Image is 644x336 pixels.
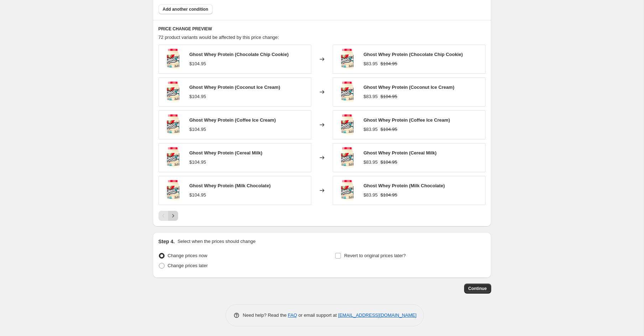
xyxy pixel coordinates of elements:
[380,60,397,67] strike: $104.95
[364,159,378,166] div: $83.95
[189,85,280,90] span: Ghost Whey Protein (Coconut Ice Cream)
[344,253,406,258] span: Revert to original prices later?
[189,150,263,156] span: Ghost Whey Protein (Cereal Milk)
[168,263,208,268] span: Change prices later
[189,159,206,166] div: $104.95
[162,147,184,168] img: Ghost_Whey_2lb_MilkChocolate_Front_088cdef0-b88f-4bf3-885a-78fbd7451077_80x.webp
[162,49,184,70] img: Ghost_Whey_2lb_MilkChocolate_Front_088cdef0-b88f-4bf3-885a-78fbd7451077_80x.webp
[364,60,378,67] div: $83.95
[159,26,485,32] h6: PRICE CHANGE PREVIEW
[468,286,487,291] span: Continue
[338,312,416,318] a: [EMAIL_ADDRESS][DOMAIN_NAME]
[189,126,206,133] div: $104.95
[163,6,208,12] span: Add another condition
[288,312,297,318] a: FAQ
[243,312,288,318] span: Need help? Read the
[337,147,358,168] img: Ghost_Whey_2lb_MilkChocolate_Front_088cdef0-b88f-4bf3-885a-78fbd7451077_80x.webp
[168,253,207,258] span: Change prices now
[162,114,184,136] img: Ghost_Whey_2lb_MilkChocolate_Front_088cdef0-b88f-4bf3-885a-78fbd7451077_80x.webp
[159,211,178,221] nav: Pagination
[159,238,175,245] h2: Step 4.
[364,117,450,123] span: Ghost Whey Protein (Coffee Ice Cream)
[189,60,206,67] div: $104.95
[337,49,358,70] img: Ghost_Whey_2lb_MilkChocolate_Front_088cdef0-b88f-4bf3-885a-78fbd7451077_80x.webp
[189,117,276,123] span: Ghost Whey Protein (Coffee Ice Cream)
[364,192,378,199] div: $83.95
[177,238,255,245] p: Select when the prices should change
[189,52,289,57] span: Ghost Whey Protein (Chocolate Chip Cookie)
[159,4,213,14] button: Add another condition
[364,126,378,133] div: $83.95
[162,81,184,103] img: Ghost_Whey_2lb_MilkChocolate_Front_088cdef0-b88f-4bf3-885a-78fbd7451077_80x.webp
[464,284,491,294] button: Continue
[189,183,271,188] span: Ghost Whey Protein (Milk Chocolate)
[380,192,397,199] strike: $104.95
[380,126,397,133] strike: $104.95
[364,150,437,156] span: Ghost Whey Protein (Cereal Milk)
[380,159,397,166] strike: $104.95
[380,93,397,100] strike: $104.95
[159,35,279,40] span: 72 product variants would be affected by this price change:
[168,211,178,221] button: Next
[337,180,358,201] img: Ghost_Whey_2lb_MilkChocolate_Front_088cdef0-b88f-4bf3-885a-78fbd7451077_80x.webp
[364,85,455,90] span: Ghost Whey Protein (Coconut Ice Cream)
[297,312,338,318] span: or email support at
[337,114,358,136] img: Ghost_Whey_2lb_MilkChocolate_Front_088cdef0-b88f-4bf3-885a-78fbd7451077_80x.webp
[162,180,184,201] img: Ghost_Whey_2lb_MilkChocolate_Front_088cdef0-b88f-4bf3-885a-78fbd7451077_80x.webp
[364,93,378,100] div: $83.95
[337,81,358,103] img: Ghost_Whey_2lb_MilkChocolate_Front_088cdef0-b88f-4bf3-885a-78fbd7451077_80x.webp
[189,192,206,199] div: $104.95
[364,52,463,57] span: Ghost Whey Protein (Chocolate Chip Cookie)
[189,93,206,100] div: $104.95
[364,183,445,188] span: Ghost Whey Protein (Milk Chocolate)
